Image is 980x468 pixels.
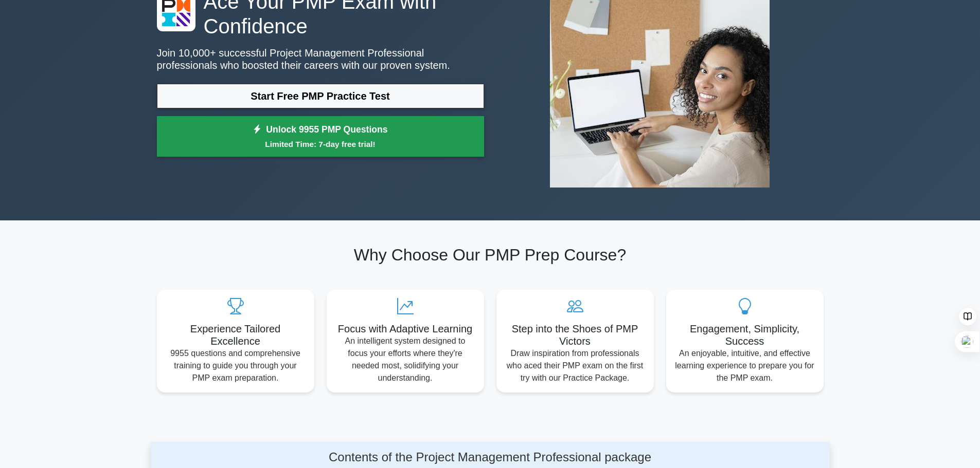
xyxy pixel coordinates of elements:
[335,335,476,384] p: An intelligent system designed to focus your efforts where they're needed most, solidifying your ...
[505,347,646,384] p: Draw inspiration from professionals who aced their PMP exam on the first try with our Practice Pa...
[674,347,815,384] p: An enjoyable, intuitive, and effective learning experience to prepare you for the PMP exam.
[165,347,306,384] p: 9955 questions and comprehensive training to guide you through your PMP exam preparation.
[157,245,824,265] h2: Why Choose Our PMP Prep Course?
[335,323,476,335] h5: Focus with Adaptive Learning
[248,450,733,465] h4: Contents of the Project Management Professional package
[170,138,471,150] small: Limited Time: 7-day free trial!
[674,323,815,347] h5: Engagement, Simplicity, Success
[157,116,484,157] a: Unlock 9955 PMP QuestionsLimited Time: 7-day free trial!
[157,84,484,108] a: Start Free PMP Practice Test
[165,323,306,347] h5: Experience Tailored Excellence
[157,47,484,71] p: Join 10,000+ successful Project Management Professional professionals who boosted their careers w...
[505,323,646,347] h5: Step into the Shoes of PMP Victors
